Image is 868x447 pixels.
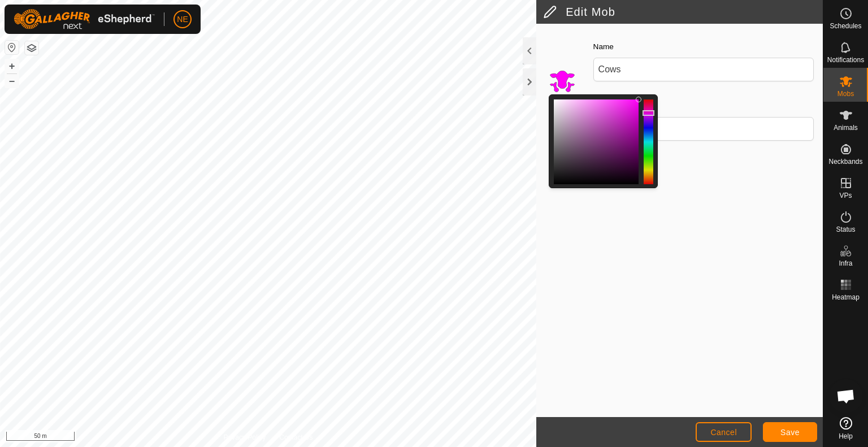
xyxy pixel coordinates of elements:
span: Mobs [837,90,854,97]
span: Help [839,433,853,440]
a: Privacy Policy [224,432,266,442]
span: Schedules [830,23,861,29]
span: Status [836,226,855,233]
span: Save [780,428,800,437]
label: Name [593,41,614,53]
div: Open chat [829,379,863,413]
span: VPs [839,192,852,199]
span: Cancel [710,428,737,437]
button: Save [763,422,817,442]
span: NE [177,14,188,25]
span: Animals [834,124,858,131]
span: Neckbands [828,158,862,165]
img: Gallagher Logo [14,9,155,29]
button: – [5,74,19,88]
a: Contact Us [279,432,313,442]
button: Reset Map [5,41,19,54]
button: Map Layers [25,41,38,55]
span: Notifications [827,57,864,63]
span: Heatmap [832,294,860,301]
h2: Edit Mob [543,5,823,19]
button: Cancel [696,422,752,442]
a: Help [823,413,868,444]
span: Infra [839,260,852,267]
button: + [5,59,19,73]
